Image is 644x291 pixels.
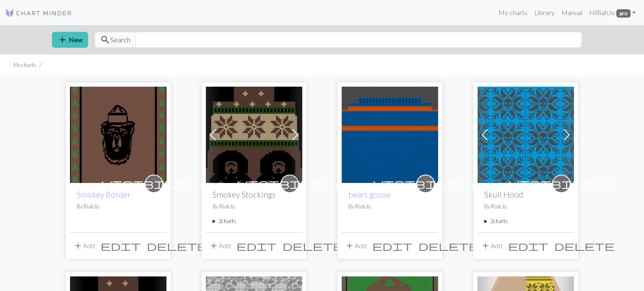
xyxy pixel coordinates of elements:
li: My charts [13,61,36,69]
span: visibility [373,177,478,190]
span: Search [110,35,130,45]
p: By RiahJo [213,203,296,211]
span: visibility [101,177,206,190]
a: Smaller Blanket [70,130,166,138]
button: Delete [144,238,210,254]
span: add [480,240,491,252]
span: add [73,240,83,252]
p: By RiahJo [348,203,431,211]
span: visibility [509,177,614,190]
a: Smokey Border [77,190,131,199]
img: Smaller Blanket [70,87,166,183]
button: Edit [234,238,280,254]
span: add [209,240,219,252]
i: Edit [101,241,141,251]
span: delete [283,240,343,252]
img: Skull Hood [478,87,574,183]
span: edit [101,240,141,252]
button: New [52,32,88,48]
img: Logo [5,8,72,18]
i: private [237,175,342,192]
i: private [373,175,478,192]
button: Delete [280,238,346,254]
i: Edit [508,241,548,251]
a: HiRiahJo pro [586,4,639,21]
button: Add [478,238,505,254]
a: Library [531,4,558,21]
button: Add [206,238,234,254]
img: Smokey Stocking 1 [206,87,302,183]
button: Edit [369,238,415,254]
span: edit [372,240,413,252]
summary: 2charts [213,217,296,225]
span: delete [554,240,615,252]
span: visibility [237,177,342,190]
p: By RiahJo [484,203,567,211]
img: bears goose [342,87,438,183]
button: Delete [415,238,482,254]
button: Delete [551,238,618,254]
a: Manual [558,4,586,21]
a: bears goose [348,190,390,199]
span: edit [236,240,277,252]
span: search [100,34,110,46]
h2: Skull Hood [484,190,567,199]
p: By RiahJo [77,203,160,211]
span: delete [418,240,479,252]
a: My charts [495,4,531,21]
i: private [101,175,206,192]
a: Smokey Stocking 1 [206,130,302,138]
a: Skull Hood [478,130,574,138]
span: edit [508,240,548,252]
a: bears goose [342,130,438,138]
button: Add [70,238,98,254]
span: add [345,240,355,252]
summary: 2charts [484,217,567,225]
i: private [509,175,614,192]
span: add [57,34,68,46]
i: Edit [372,241,413,251]
button: Edit [98,238,144,254]
button: Add [342,238,369,254]
button: Edit [505,238,551,254]
span: delete [147,240,207,252]
span: pro [616,9,631,18]
h2: Smokey Stockings [213,190,296,199]
i: Edit [236,241,277,251]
